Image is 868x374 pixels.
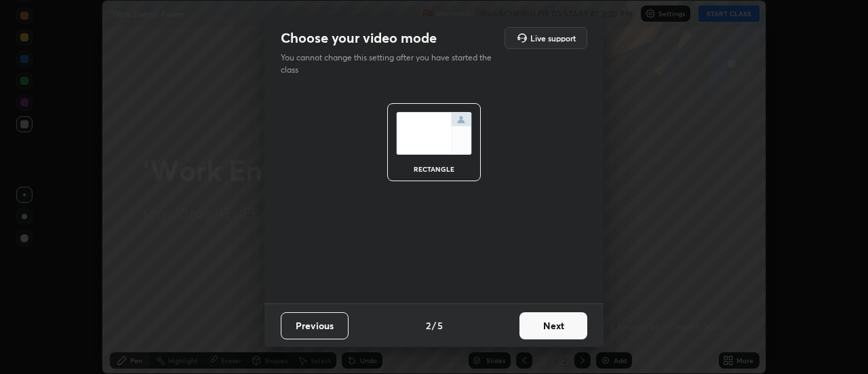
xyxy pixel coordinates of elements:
h4: 5 [437,318,443,333]
img: normalScreenIcon.ae25ed63.svg [396,112,472,155]
button: Next [519,312,587,339]
p: You cannot change this setting after you have started the class [281,52,500,76]
h2: Choose your video mode [281,29,437,47]
h4: / [432,318,436,333]
div: rectangle [407,166,461,172]
button: Previous [281,312,349,339]
h5: Live support [530,34,576,42]
h4: 2 [426,318,431,333]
